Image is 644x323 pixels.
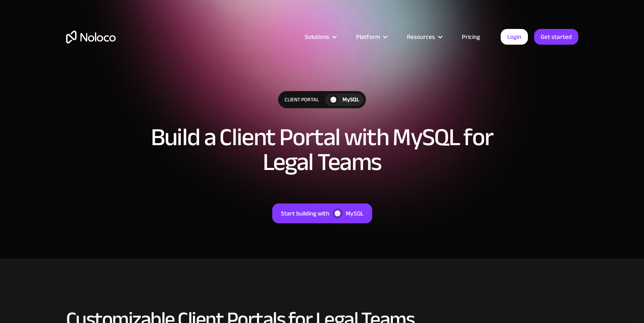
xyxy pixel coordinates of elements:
h1: Build a Client Portal with MySQL for Legal Teams [136,125,508,175]
div: Solutions [295,31,346,42]
div: Resources [397,31,452,42]
div: Client Portal [278,91,325,108]
div: MySQL [346,208,364,219]
div: Platform [346,31,397,42]
div: Start building with [281,208,329,219]
a: Get started [534,29,578,45]
a: Login [501,29,528,45]
div: Solutions [305,31,329,42]
a: home [66,31,116,43]
div: Platform [356,31,380,42]
a: Pricing [452,31,490,42]
div: MySQL [342,95,359,104]
div: Resources [407,31,435,42]
a: Start building withMySQL [272,203,372,223]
